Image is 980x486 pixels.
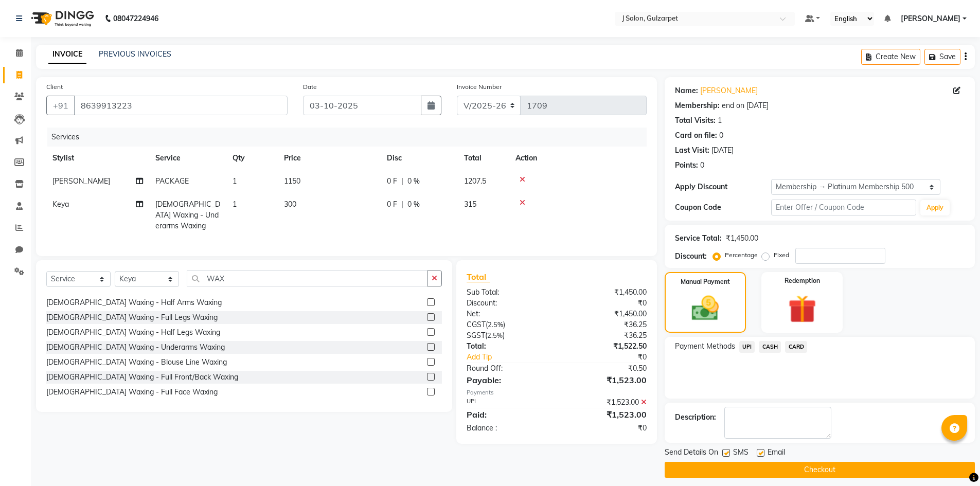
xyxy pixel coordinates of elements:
[665,447,718,460] span: Send Details On
[48,45,86,64] a: INVOICE
[46,372,238,383] div: [DEMOGRAPHIC_DATA] Waxing - Full Front/Back Waxing
[557,330,654,341] div: ₹36.25
[459,352,573,363] a: Add Tip
[719,130,723,141] div: 0
[467,331,485,340] span: SGST
[557,341,654,352] div: ₹1,522.50
[381,147,458,170] th: Disc
[46,312,218,323] div: [DEMOGRAPHIC_DATA] Waxing - Full Legs Waxing
[407,176,420,187] span: 0 %
[149,147,226,170] th: Service
[155,176,189,186] span: PACKAGE
[665,462,975,478] button: Checkout
[557,423,654,434] div: ₹0
[557,319,654,330] div: ₹36.25
[47,128,654,147] div: Services
[675,182,772,192] div: Apply Discount
[74,96,288,115] input: Search by Name/Mobile/Email/Code
[464,200,476,209] span: 315
[46,82,63,92] label: Client
[557,408,654,421] div: ₹1,523.00
[774,250,789,260] label: Fixed
[487,331,503,339] span: 2.5%
[46,342,225,353] div: [DEMOGRAPHIC_DATA] Waxing - Underarms Waxing
[401,176,403,187] span: |
[233,176,237,186] span: 1
[278,147,381,170] th: Price
[675,100,720,111] div: Membership:
[459,374,557,386] div: Payable:
[284,176,300,186] span: 1150
[233,200,237,209] span: 1
[467,272,490,282] span: Total
[675,412,716,423] div: Description:
[557,363,654,374] div: ₹0.50
[557,397,654,408] div: ₹1,523.00
[458,147,509,170] th: Total
[46,96,75,115] button: +91
[675,115,716,126] div: Total Visits:
[861,49,920,65] button: Create New
[771,200,916,215] input: Enter Offer / Coupon Code
[759,341,781,353] span: CASH
[46,297,222,308] div: [DEMOGRAPHIC_DATA] Waxing - Half Arms Waxing
[46,327,220,338] div: [DEMOGRAPHIC_DATA] Waxing - Half Legs Waxing
[779,292,825,327] img: _gift.svg
[226,147,278,170] th: Qty
[725,250,758,260] label: Percentage
[459,309,557,319] div: Net:
[924,49,960,65] button: Save
[46,387,218,398] div: [DEMOGRAPHIC_DATA] Waxing - Full Face Waxing
[681,277,730,286] label: Manual Payment
[509,147,647,170] th: Action
[683,293,727,324] img: _cash.svg
[401,199,403,210] span: |
[718,115,722,126] div: 1
[26,4,97,33] img: logo
[675,202,772,213] div: Coupon Code
[284,200,296,209] span: 300
[557,298,654,309] div: ₹0
[675,160,698,171] div: Points:
[187,271,427,286] input: Search or Scan
[303,82,317,92] label: Date
[459,330,557,341] div: ( )
[557,374,654,386] div: ₹1,523.00
[46,357,227,368] div: [DEMOGRAPHIC_DATA] Waxing - Blouse Line Waxing
[407,199,420,210] span: 0 %
[675,145,709,156] div: Last Visit:
[387,199,397,210] span: 0 F
[675,85,698,96] div: Name:
[920,200,950,215] button: Apply
[675,233,722,244] div: Service Total:
[459,298,557,309] div: Discount:
[113,4,158,33] b: 08047224946
[459,363,557,374] div: Round Off:
[99,49,171,59] a: PREVIOUS INVOICES
[785,276,820,285] label: Redemption
[387,176,397,187] span: 0 F
[457,82,502,92] label: Invoice Number
[675,130,717,141] div: Card on file:
[722,100,769,111] div: end on [DATE]
[459,408,557,421] div: Paid:
[733,447,749,460] span: SMS
[488,320,503,329] span: 2.5%
[675,341,735,352] span: Payment Methods
[467,388,646,397] div: Payments
[901,13,960,24] span: [PERSON_NAME]
[557,287,654,298] div: ₹1,450.00
[46,147,149,170] th: Stylist
[700,85,758,96] a: [PERSON_NAME]
[459,319,557,330] div: ( )
[739,341,755,353] span: UPI
[155,200,220,230] span: [DEMOGRAPHIC_DATA] Waxing - Underarms Waxing
[768,447,785,460] span: Email
[52,176,110,186] span: [PERSON_NAME]
[464,176,486,186] span: 1207.5
[459,341,557,352] div: Total:
[726,233,758,244] div: ₹1,450.00
[459,397,557,408] div: UPI
[785,341,807,353] span: CARD
[711,145,734,156] div: [DATE]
